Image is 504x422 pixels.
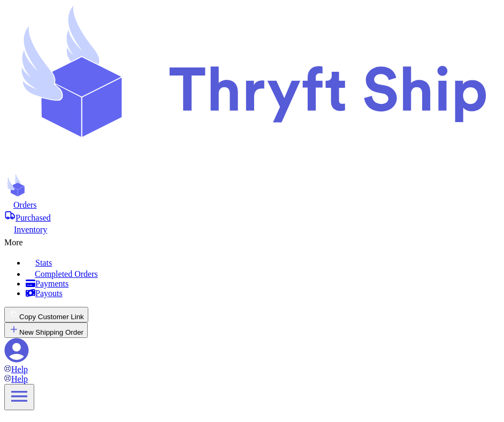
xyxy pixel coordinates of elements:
[13,200,37,209] span: Orders
[11,374,28,383] span: Help
[26,268,500,279] a: Completed Orders
[35,269,98,278] span: Completed Orders
[4,199,500,210] a: Orders
[26,279,500,289] a: Payments
[4,374,28,383] a: Help
[35,289,63,298] span: Payouts
[4,223,500,235] a: Inventory
[4,322,88,338] button: New Shipping Order
[4,307,88,322] button: Copy Customer Link
[4,210,500,223] a: Purchased
[26,256,500,268] a: Stats
[35,258,52,267] span: Stats
[4,235,500,247] div: More
[14,225,47,234] span: Inventory
[4,365,28,374] a: Help
[16,213,51,222] span: Purchased
[26,289,500,298] a: Payouts
[35,279,68,288] span: Payments
[11,365,28,374] span: Help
